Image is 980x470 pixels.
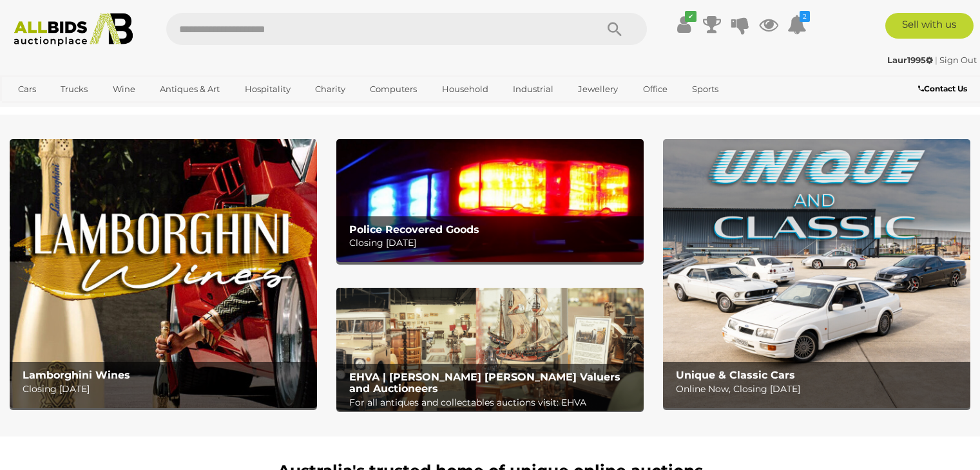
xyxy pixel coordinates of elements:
b: Police Recovered Goods [349,223,479,236]
b: Lamborghini Wines [23,369,130,381]
p: Closing [DATE] [349,235,637,251]
a: Antiques & Art [151,79,228,100]
a: Unique & Classic Cars Unique & Classic Cars Online Now, Closing [DATE] [663,139,970,408]
a: Charity [307,79,354,100]
a: Contact Us [918,82,970,96]
img: Police Recovered Goods [336,139,644,262]
i: 2 [800,11,810,22]
a: Hospitality [236,79,299,100]
a: Laur1995 [887,55,935,65]
a: EHVA | Evans Hastings Valuers and Auctioneers EHVA | [PERSON_NAME] [PERSON_NAME] Valuers and Auct... [336,288,644,411]
img: Lamborghini Wines [10,139,317,408]
img: Unique & Classic Cars [663,139,970,408]
a: Cars [10,79,44,100]
a: Wine [104,79,144,100]
a: Industrial [504,79,562,100]
i: ✔ [685,11,697,22]
a: Sign Out [939,55,977,65]
a: Office [635,79,676,100]
b: Unique & Classic Cars [676,369,795,381]
a: Trucks [52,79,96,100]
p: Online Now, Closing [DATE] [676,381,964,397]
a: Computers [361,79,425,100]
strong: Laur1995 [887,55,933,65]
a: Sell with us [885,13,974,39]
span: | [935,55,937,65]
img: Allbids.com.au [7,13,140,46]
a: Lamborghini Wines Lamborghini Wines Closing [DATE] [10,139,317,408]
button: Search [582,13,647,45]
a: ✔ [674,13,693,36]
p: Closing [DATE] [23,381,311,397]
a: Sports [684,79,727,100]
b: Contact Us [918,84,967,93]
img: EHVA | Evans Hastings Valuers and Auctioneers [336,288,644,411]
a: Police Recovered Goods Police Recovered Goods Closing [DATE] [336,139,644,262]
p: For all antiques and collectables auctions visit: EHVA [349,395,637,411]
a: Household [434,79,497,100]
a: [GEOGRAPHIC_DATA] [10,100,118,121]
a: 2 [787,13,807,36]
a: Jewellery [570,79,626,100]
b: EHVA | [PERSON_NAME] [PERSON_NAME] Valuers and Auctioneers [349,371,620,395]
